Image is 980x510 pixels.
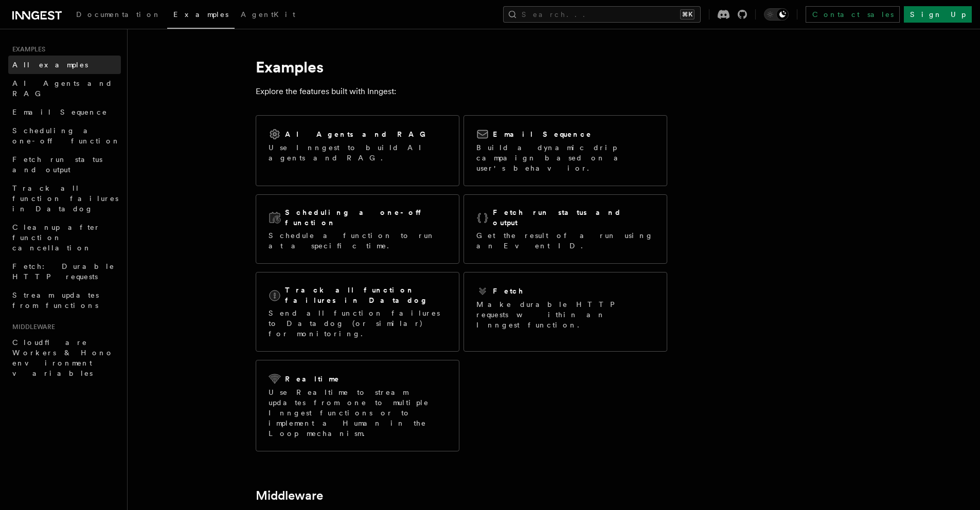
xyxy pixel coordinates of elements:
a: Email SequenceBuild a dynamic drip campaign based on a user's behavior. [464,115,667,186]
span: AI Agents and RAG [12,79,113,98]
h2: Track all function failures in Datadog [285,285,447,305]
a: RealtimeUse Realtime to stream updates from one to multiple Inngest functions or to implement a H... [256,360,459,451]
a: Scheduling a one-off functionSchedule a function to run at a specific time. [256,194,459,264]
span: Middleware [8,323,55,331]
a: Fetch: Durable HTTP requests [8,257,121,286]
a: All examples [8,56,121,74]
p: Use Inngest to build AI agents and RAG. [269,142,447,163]
a: Track all function failures in Datadog [8,179,121,218]
a: Fetch run status and output [8,150,121,179]
p: Schedule a function to run at a specific time. [269,230,447,251]
p: Use Realtime to stream updates from one to multiple Inngest functions or to implement a Human in ... [269,387,447,439]
p: Build a dynamic drip campaign based on a user's behavior. [476,142,654,173]
a: Fetch run status and outputGet the result of a run using an Event ID. [464,194,667,264]
span: Examples [8,45,45,53]
span: Cloudflare Workers & Hono environment variables [12,338,114,377]
a: AI Agents and RAGUse Inngest to build AI agents and RAG. [256,115,459,186]
h1: Examples [256,58,667,76]
a: AgentKit [235,3,301,28]
a: Contact sales [806,6,900,23]
span: Cleanup after function cancellation [12,223,100,252]
h2: Email Sequence [493,129,592,139]
a: Cleanup after function cancellation [8,218,121,257]
span: Email Sequence [12,108,108,116]
a: Email Sequence [8,103,121,121]
span: AgentKit [241,10,295,19]
a: Stream updates from functions [8,286,121,315]
span: Fetch run status and output [12,155,102,174]
a: Documentation [70,3,167,28]
p: Explore the features built with Inngest: [256,84,667,99]
span: Documentation [76,10,161,19]
button: Search...⌘K [503,6,701,23]
p: Send all function failures to Datadog (or similar) for monitoring. [269,308,447,339]
h2: Fetch run status and output [493,207,654,228]
a: Examples [167,3,235,29]
h2: Scheduling a one-off function [285,207,447,228]
p: Make durable HTTP requests within an Inngest function. [476,299,654,330]
a: Middleware [256,488,323,503]
span: Scheduling a one-off function [12,126,120,145]
h2: Realtime [285,374,340,384]
span: Track all function failures in Datadog [12,184,118,213]
h2: AI Agents and RAG [285,129,431,139]
span: Examples [173,10,228,19]
span: Fetch: Durable HTTP requests [12,262,115,281]
span: All examples [12,61,88,69]
a: Scheduling a one-off function [8,121,121,150]
a: Track all function failures in DatadogSend all function failures to Datadog (or similar) for moni... [256,272,459,352]
h2: Fetch [493,286,524,296]
span: Stream updates from functions [12,291,99,309]
button: Toggle dark mode [764,8,789,21]
p: Get the result of a run using an Event ID. [476,230,654,251]
a: FetchMake durable HTTP requests within an Inngest function. [464,272,667,352]
a: Sign Up [904,6,972,23]
kbd: ⌘K [680,9,694,20]
a: AI Agents and RAG [8,74,121,103]
a: Cloudflare Workers & Hono environment variables [8,333,121,383]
